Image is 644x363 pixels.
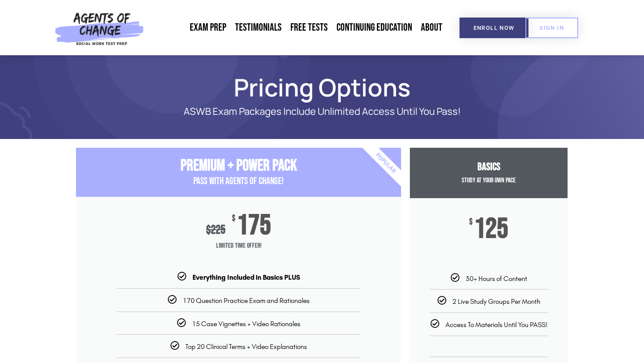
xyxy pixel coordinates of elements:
div: Popular [335,113,437,214]
span: Enroll Now [474,25,514,31]
a: Exam Prep [185,18,231,38]
nav: Menu [148,18,447,38]
span: Limited Time Offer! [76,237,401,255]
h1: Pricing Options [72,77,572,97]
span: $ [469,218,473,227]
span: 15 Case Vignettes + Video Rationales [192,320,300,328]
span: Access To Materials Until You PASS! [445,320,547,329]
span: 125 [474,218,508,241]
h3: Premium + Power Pack [76,157,401,175]
span: 175 [237,214,271,237]
span: Study at your Own Pace [462,176,516,185]
a: Free Tests [286,18,332,38]
div: 225 [206,223,225,237]
a: Continuing Education [332,18,416,38]
span: 2 Live Study Groups Per Month [452,297,540,306]
a: SIGN IN [525,18,578,38]
a: About [416,18,447,38]
span: $ [232,214,235,223]
a: Enroll Now [459,18,528,38]
span: 30+ Hours of Content [466,274,527,283]
span: PASS with AGENTS OF CHANGE! [193,175,284,187]
b: Everything Included in Basics PLUS [192,273,300,281]
p: ASWB Exam Packages Include Unlimited Access Until You Pass! [107,106,537,117]
a: Testimonials [231,18,286,38]
span: Top 20 Clinical Terms + Video Explanations [185,342,307,351]
span: 170 Question Practice Exam and Rationales [183,296,310,305]
span: SIGN IN [539,25,564,31]
span: $ [206,223,211,237]
h3: Basics [410,161,568,174]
